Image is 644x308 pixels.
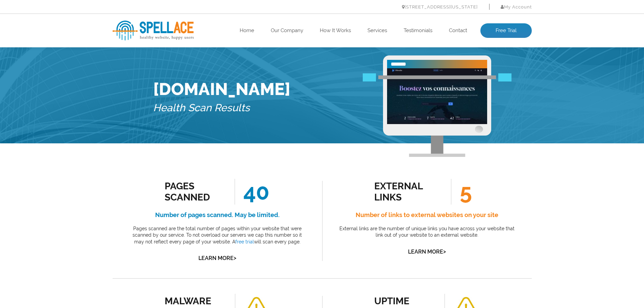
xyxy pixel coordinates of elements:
[153,79,290,99] h1: [DOMAIN_NAME]
[374,181,435,203] div: external links
[387,68,487,124] img: Free Website Analysis
[235,179,269,205] span: 40
[165,181,226,203] div: Pages Scanned
[128,210,307,220] h4: Number of pages scanned. May be limited.
[337,226,517,239] p: External links are the number of unique links you have across your website that link out of your ...
[234,253,236,263] span: >
[235,239,254,244] a: free trial
[363,74,511,82] img: Free Webiste Analysis
[408,248,446,255] a: Learn More>
[153,99,290,117] h5: Health Scan Results
[383,55,491,157] img: Free Webiste Analysis
[128,226,307,245] p: Pages scanned are the total number of pages within your website that were scanned by our service....
[451,179,472,205] span: 5
[337,210,517,220] h4: Number of links to external websites on your site
[198,255,236,261] a: Learn More>
[443,247,446,256] span: >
